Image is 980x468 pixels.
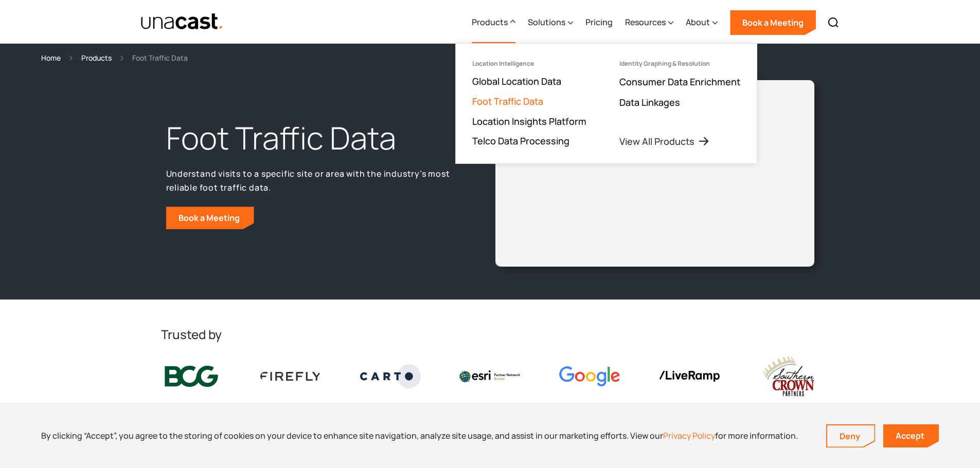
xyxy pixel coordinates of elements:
[619,60,710,67] div: Identity Graphing & Resolution
[619,96,680,108] a: Data Linkages
[41,52,61,64] a: Home
[41,430,798,441] div: By clicking “Accept”, you agree to the storing of cookies on your device to enhance site navigati...
[260,372,321,380] img: Firefly Advertising logo
[528,16,565,28] div: Solutions
[140,13,224,31] img: Unacast text logo
[504,88,806,258] iframe: Unacast - European Vaccines v2
[472,135,569,147] a: Telco Data Processing
[472,75,561,87] a: Global Location Data
[827,425,875,447] a: Deny
[730,10,816,35] a: Book a Meeting
[883,424,939,447] a: Accept
[827,16,840,29] img: Search icon
[559,366,620,386] img: Google logo
[686,2,718,44] div: About
[472,95,543,107] a: Foot Traffic Data
[528,2,573,44] div: Solutions
[472,60,534,67] div: Location Intelligence
[625,2,673,44] div: Resources
[472,2,515,44] div: Products
[625,16,666,28] div: Resources
[360,364,421,388] img: Carto logo
[459,370,520,382] img: Esri logo
[161,326,819,343] h2: Trusted by
[81,52,112,64] a: Products
[132,52,188,64] div: Foot Traffic Data
[161,364,222,389] img: BCG logo
[758,355,819,398] img: southern crown logo
[166,207,254,229] a: Book a Meeting
[140,13,224,31] a: home
[166,118,457,159] h1: Foot Traffic Data
[619,76,740,88] a: Consumer Data Enrichment
[166,167,457,194] p: Understand visits to a specific site or area with the industry’s most reliable foot traffic data.
[659,371,720,382] img: liveramp logo
[472,115,586,127] a: Location Insights Platform
[472,16,508,28] div: Products
[686,16,710,28] div: About
[663,430,715,441] a: Privacy Policy
[585,2,613,44] a: Pricing
[455,43,757,164] nav: Products
[619,135,710,147] a: View All Products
